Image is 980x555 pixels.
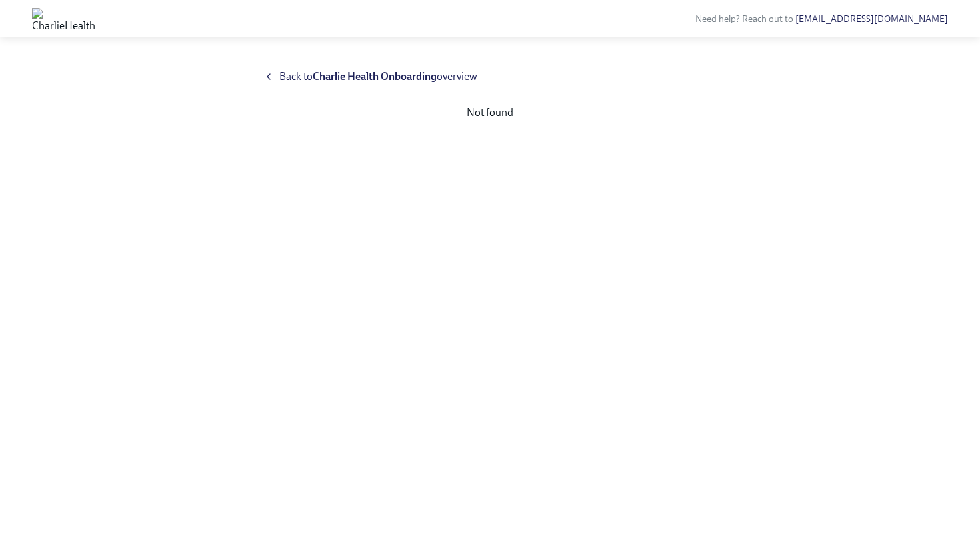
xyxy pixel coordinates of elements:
span: Need help? Reach out to [695,13,948,25]
a: Back toCharlie Health Onboardingoverview [263,69,717,84]
span: Back to overview [279,69,477,84]
a: [EMAIL_ADDRESS][DOMAIN_NAME] [795,13,948,25]
strong: Charlie Health Onboarding [313,70,437,83]
img: CharlieHealth [32,8,95,29]
div: Not found [263,105,717,120]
